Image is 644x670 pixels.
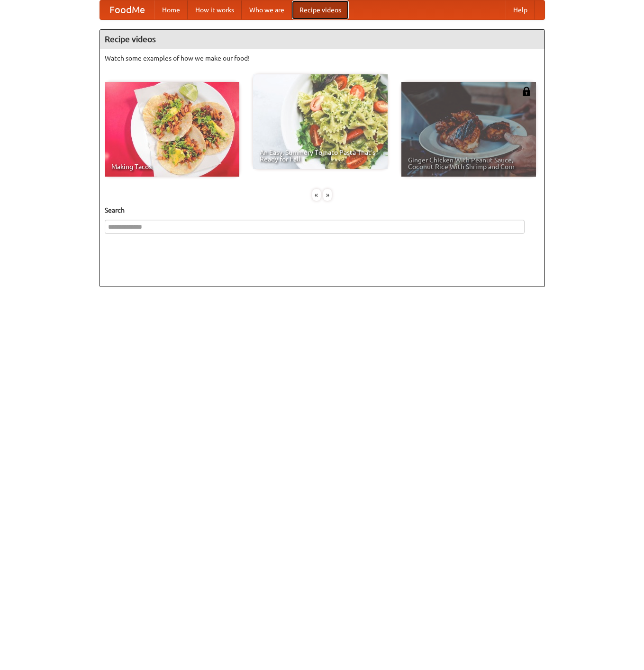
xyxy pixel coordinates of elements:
a: An Easy, Summery Tomato Pasta That's Ready for Fall [253,74,388,169]
div: « [312,189,321,201]
p: Watch some examples of how we make our food! [105,54,540,63]
a: FoodMe [100,0,154,19]
a: Making Tacos [105,82,239,177]
a: Recipe videos [292,0,349,19]
a: How it works [188,0,242,19]
a: Home [154,0,188,19]
h5: Search [105,205,540,215]
a: Who we are [242,0,292,19]
div: » [323,189,332,201]
img: 483408.png [522,87,531,96]
span: Making Tacos [111,163,233,170]
a: Help [506,0,535,19]
h4: Recipe videos [100,30,544,49]
span: An Easy, Summery Tomato Pasta That's Ready for Fall [260,149,381,162]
